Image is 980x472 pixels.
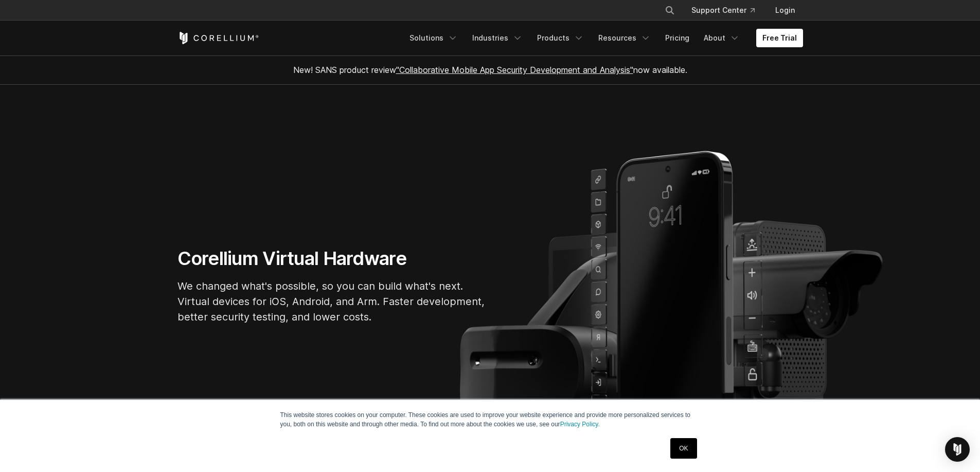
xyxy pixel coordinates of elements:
div: Navigation Menu [403,29,803,47]
a: Solutions [403,29,464,47]
a: Industries [466,29,529,47]
a: Corellium Home [177,32,259,44]
p: We changed what's possible, so you can build what's next. Virtual devices for iOS, Android, and A... [177,278,486,325]
a: About [698,29,746,47]
button: Search [661,1,679,20]
div: Open Intercom Messenger [945,437,970,462]
div: Navigation Menu [652,1,803,20]
a: Free Trial [756,29,803,47]
a: Products [531,29,590,47]
a: Resources [592,29,657,47]
a: "Collaborative Mobile App Security Development and Analysis" [396,65,633,75]
span: New! SANS product review now available. [293,65,687,75]
a: Login [767,1,803,20]
a: OK [670,438,697,459]
a: Support Center [683,1,763,20]
a: Pricing [659,29,696,47]
h1: Corellium Virtual Hardware [177,247,486,270]
a: Privacy Policy. [560,421,600,428]
p: This website stores cookies on your computer. These cookies are used to improve your website expe... [280,410,700,429]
